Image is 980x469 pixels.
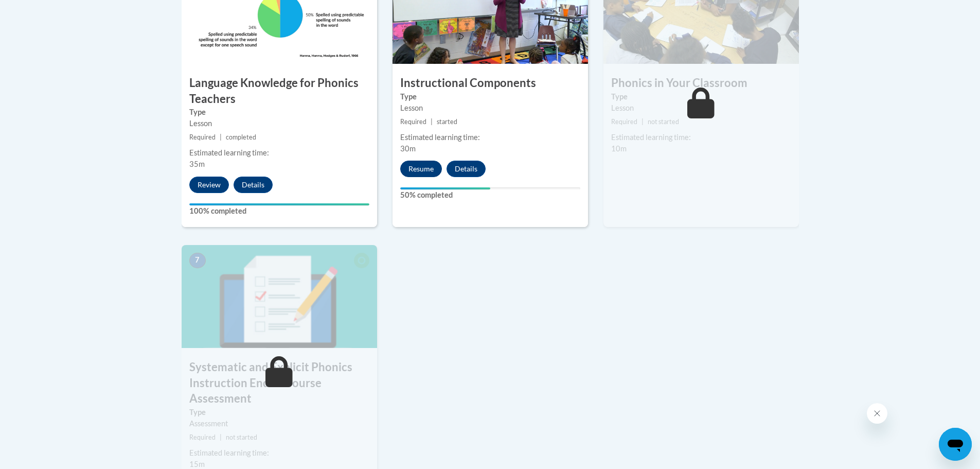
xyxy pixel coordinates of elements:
div: Estimated learning time: [400,132,580,143]
span: Hi. How can we help? [6,7,83,15]
span: 35m [189,160,205,168]
div: Assessment [189,418,369,429]
div: Lesson [611,102,791,114]
span: 30m [400,144,416,153]
span: Required [189,133,216,141]
div: Lesson [400,102,580,114]
button: Details [234,177,273,193]
span: 15m [189,460,205,468]
label: Type [189,107,369,118]
span: | [220,433,222,441]
span: 7 [189,253,206,268]
span: 10m [611,144,627,153]
iframe: Button to launch messaging window [939,428,972,461]
label: 100% completed [189,205,369,217]
label: 50% completed [400,189,580,201]
div: Your progress [189,203,369,205]
span: | [431,118,433,126]
div: Estimated learning time: [611,132,791,143]
label: Type [611,91,791,102]
button: Review [189,177,229,193]
span: started [437,118,457,126]
div: Estimated learning time: [189,447,369,459]
span: Required [400,118,426,126]
span: | [220,133,222,141]
button: Resume [400,161,442,177]
span: not started [226,433,257,441]
img: Course Image [182,245,377,348]
div: Your progress [400,187,490,189]
span: Required [189,433,216,441]
span: completed [226,133,256,141]
iframe: Close message [867,403,887,424]
h3: Instructional Components [393,75,588,91]
div: Estimated learning time: [189,147,369,159]
span: not started [648,118,679,126]
h3: Phonics in Your Classroom [603,75,799,91]
h3: Language Knowledge for Phonics Teachers [182,75,377,107]
h3: Systematic and Explicit Phonics Instruction End of Course Assessment [182,359,377,407]
button: Details [447,161,486,177]
label: Type [189,407,369,418]
span: | [642,118,644,126]
div: Lesson [189,118,369,129]
label: Type [400,91,580,102]
span: Required [611,118,637,126]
